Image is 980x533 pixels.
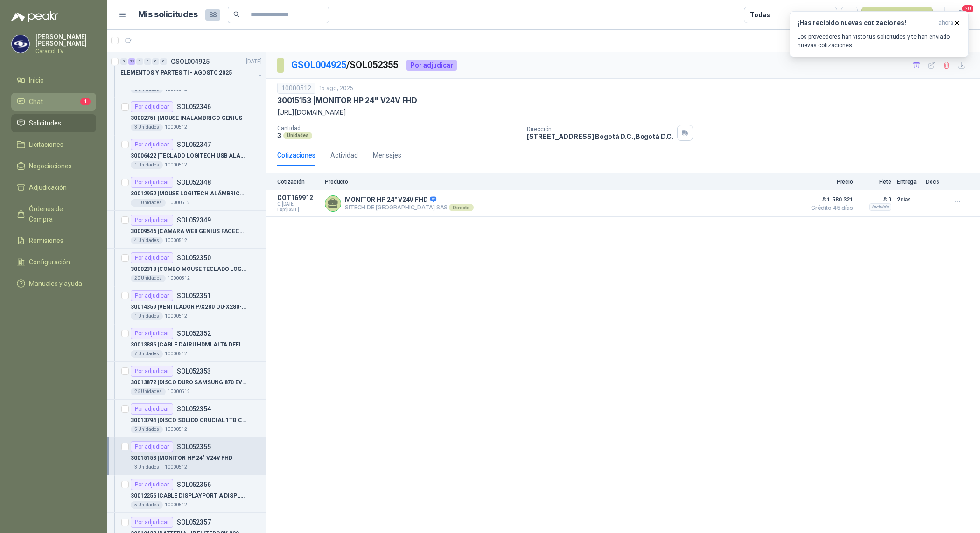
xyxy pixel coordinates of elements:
[859,194,891,205] p: $ 0
[806,205,853,211] span: Crédito 45 días
[29,278,82,289] span: Manuales y ayuda
[168,388,190,395] p: 10000512
[144,58,151,65] div: 0
[35,48,96,54] p: Caracol TV
[277,125,519,132] p: Cantidad
[131,265,247,274] p: 30002313 | COMBO MOUSE TECLADO LOGITECH
[131,114,242,123] p: 30002751 | MOUSE INALAMBRICO GENIUS
[131,479,173,490] div: Por adjudicar
[11,114,96,132] a: Solicitudes
[177,104,211,110] p: SOL052346
[527,132,673,140] p: [STREET_ADDRESS] Bogotá D.C. , Bogotá D.C.
[277,207,319,213] span: Exp: [DATE]
[107,286,266,324] a: Por adjudicarSOL05235130014359 |VENTILADOR P/X280 QU-X280-FAN QUETTERLEE1 Unidades10000512
[107,400,266,437] a: Por adjudicarSOL05235430013794 |DISCO SOLIDO CRUCIAL 1TB CT1000P3PSSD5 Unidades10000512
[120,58,127,65] div: 0
[29,118,61,128] span: Solicitudes
[107,437,266,475] a: Por adjudicarSOL05235530015153 |MONITOR HP 24" V24V FHD3 Unidades10000512
[107,362,266,400] a: Por adjudicarSOL05235330013872 |DISCO DURO SAMSUNG 870 EVO MZ-77E1T0 1TB26 Unidades10000512
[131,290,173,301] div: Por adjudicar
[131,312,163,320] div: 1 Unidades
[750,10,770,20] div: Todas
[330,150,358,160] div: Actividad
[29,204,87,224] span: Órdenes de Compra
[131,328,173,339] div: Por adjudicar
[107,135,266,173] a: Por adjudicarSOL05234730006422 |TECLADO LOGITECH USB ALAMBRICO1 Unidades10000512
[861,7,933,23] button: Nueva solicitud
[952,7,969,23] button: 20
[131,426,163,433] div: 5 Unidades
[131,340,247,349] p: 30013886 | CABLE DAIRU HDMI ALTA DEFINICIÓN 4K 2M
[107,249,266,286] a: Por adjudicarSOL05235030002313 |COMBO MOUSE TECLADO LOGITECH20 Unidades10000512
[11,253,96,271] a: Configuración
[131,189,247,198] p: 30012952 | MOUSE LOGITECH ALÁMBRICO USB M90 NEGRO
[790,11,969,57] button: ¡Has recibido nuevas cotizaciones!ahora Los proveedores han visto tus solicitudes y te han enviad...
[11,93,96,111] a: Chat1
[160,58,167,65] div: 0
[277,96,417,105] p: 30015153 | MONITOR HP 24" V24V FHD
[29,235,63,246] span: Remisiones
[131,454,232,463] p: 30015153 | MONITOR HP 24" V24V FHD
[165,312,187,320] p: 10000512
[11,71,96,89] a: Inicio
[131,227,247,236] p: 30009546 | CAMARA WEB GENIUS FACECAM 1000X
[131,441,173,452] div: Por adjudicar
[165,124,187,131] p: 10000512
[177,368,211,374] p: SOL052353
[107,173,266,211] a: Por adjudicarSOL05234830012952 |MOUSE LOGITECH ALÁMBRICO USB M90 NEGRO11 Unidades10000512
[291,58,399,72] p: / SOL052355
[177,406,211,412] p: SOL052354
[897,194,920,205] p: 2 días
[277,179,319,185] p: Cotización
[449,204,474,211] div: Directo
[177,330,211,337] p: SOL052352
[120,69,232,77] p: ELEMENTOS Y PARTES TI - AGOSTO 2025
[11,275,96,292] a: Manuales y ayuda
[131,350,163,358] div: 7 Unidades
[131,124,163,131] div: 3 Unidades
[527,126,673,132] p: Dirección
[11,200,96,228] a: Órdenes de Compra
[798,33,961,49] p: Los proveedores han visto tus solicitudes y te han enviado nuevas cotizaciones.
[138,8,198,21] h1: Mis solicitudes
[277,132,281,139] p: 3
[131,252,173,263] div: Por adjudicar
[131,177,173,188] div: Por adjudicar
[131,275,166,282] div: 20 Unidades
[131,517,173,528] div: Por adjudicar
[131,101,173,112] div: Por adjudicar
[131,416,247,425] p: 30013794 | DISCO SOLIDO CRUCIAL 1TB CT1000P3PSSD
[806,194,853,205] span: $ 1.580.321
[177,179,211,186] p: SOL052348
[345,204,474,211] p: SITECH DE [GEOGRAPHIC_DATA] SAS
[277,107,969,118] p: [URL][DOMAIN_NAME]
[11,11,59,22] img: Logo peakr
[11,232,96,249] a: Remisiones
[165,501,187,509] p: 10000512
[168,199,190,207] p: 10000512
[897,179,920,185] p: Entrega
[131,199,166,207] div: 11 Unidades
[80,98,91,105] span: 1
[277,150,315,160] div: Cotizaciones
[869,203,891,211] div: Incluido
[177,217,211,223] p: SOL052349
[319,84,353,93] p: 15 ago, 2025
[131,403,173,415] div: Por adjudicar
[165,464,187,471] p: 10000512
[246,57,262,66] p: [DATE]
[177,255,211,261] p: SOL052350
[373,150,401,160] div: Mensajes
[131,139,173,150] div: Por adjudicar
[131,161,163,169] div: 1 Unidades
[325,179,801,185] p: Producto
[12,35,29,53] img: Company Logo
[961,4,974,13] span: 20
[165,237,187,244] p: 10000512
[128,58,135,65] div: 23
[107,97,266,135] a: Por adjudicarSOL05234630002751 |MOUSE INALAMBRICO GENIUS3 Unidades10000512
[345,196,474,204] p: MONITOR HP 24" V24V FHD
[107,475,266,513] a: Por adjudicarSOL05235630012256 |CABLE DISPLAYPORT A DISPLAYPORT5 Unidades10000512
[168,275,190,282] p: 10000512
[177,443,211,450] p: SOL052355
